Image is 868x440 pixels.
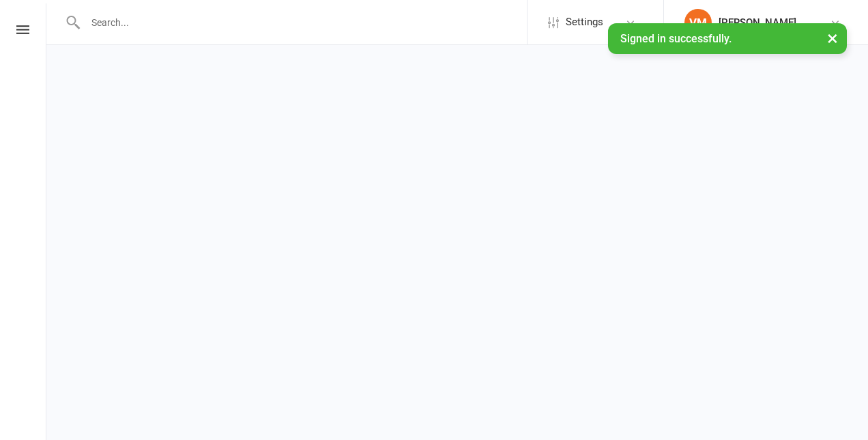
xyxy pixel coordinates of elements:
[566,7,603,38] span: Settings
[719,16,796,29] div: [PERSON_NAME]
[620,32,732,45] span: Signed in successfully.
[684,9,712,36] div: VM
[81,13,527,32] input: Search...
[820,23,845,53] button: ×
